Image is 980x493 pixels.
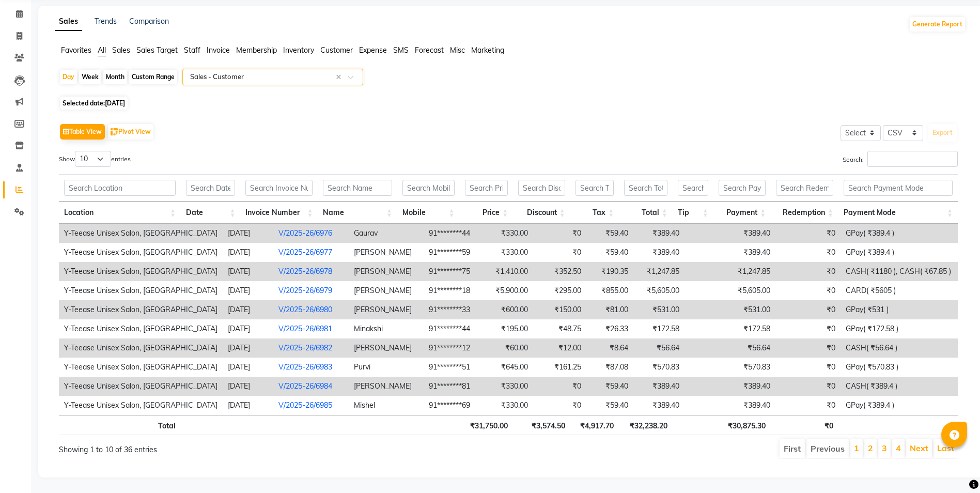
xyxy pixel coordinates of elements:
[867,151,958,167] input: Search:
[586,300,633,319] td: ₹81.00
[771,415,838,435] th: ₹0
[59,243,223,262] td: Y-Teease Unisex Salon, [GEOGRAPHIC_DATA]
[841,396,958,415] td: GPay( ₹389.4 )
[633,377,685,396] td: ₹389.40
[775,319,840,338] td: ₹0
[59,262,223,281] td: Y-Teease Unisex Salon, [GEOGRAPHIC_DATA]
[359,45,387,55] span: Expense
[278,228,332,238] a: V/2025-26/6976
[633,281,685,300] td: ₹5,605.00
[533,243,587,262] td: ₹0
[207,45,230,55] span: Invoice
[481,358,533,377] td: ₹645.00
[223,396,273,415] td: [DATE]
[775,224,840,243] td: ₹0
[59,281,223,300] td: Y-Teease Unisex Salon, [GEOGRAPHIC_DATA]
[240,202,318,224] th: Invoice Number: activate to sort column ascending
[586,338,633,358] td: ₹8.64
[713,202,771,224] th: Payment: activate to sort column ascending
[673,202,713,224] th: Tip: activate to sort column ascending
[136,45,178,55] span: Sales Target
[586,262,633,281] td: ₹190.35
[575,180,614,196] input: Search Tax
[844,180,953,196] input: Search Payment Mode
[349,262,424,281] td: [PERSON_NAME]
[721,300,775,319] td: ₹531.00
[775,396,840,415] td: ₹0
[278,400,332,410] a: V/2025-26/6985
[415,45,444,55] span: Forecast
[59,438,425,455] div: Showing 1 to 10 of 36 entries
[533,338,587,358] td: ₹12.00
[393,45,409,55] span: SMS
[349,338,424,358] td: [PERSON_NAME]
[108,124,153,140] button: Pivot View
[775,300,840,319] td: ₹0
[910,443,928,453] a: Next
[278,286,332,295] a: V/2025-26/6979
[223,262,273,281] td: [DATE]
[713,415,771,435] th: ₹30,875.30
[721,262,775,281] td: ₹1,247.85
[721,358,775,377] td: ₹570.83
[349,358,424,377] td: Purvi
[633,300,685,319] td: ₹531.00
[775,262,840,281] td: ₹0
[59,319,223,338] td: Y-Teease Unisex Salon, [GEOGRAPHIC_DATA]
[533,396,587,415] td: ₹0
[349,281,424,300] td: [PERSON_NAME]
[223,358,273,377] td: [DATE]
[79,70,101,84] div: Week
[841,319,958,338] td: GPay( ₹172.58 )
[586,358,633,377] td: ₹87.08
[570,202,619,224] th: Tax: activate to sort column ascending
[843,151,958,167] label: Search:
[59,358,223,377] td: Y-Teease Unisex Salon, [GEOGRAPHIC_DATA]
[223,281,273,300] td: [DATE]
[320,45,353,55] span: Customer
[533,224,587,243] td: ₹0
[771,202,838,224] th: Redemption: activate to sort column ascending
[775,281,840,300] td: ₹0
[624,180,667,196] input: Search Total
[841,377,958,396] td: CASH( ₹389.4 )
[402,180,455,196] input: Search Mobile
[349,224,424,243] td: Gaurav
[586,319,633,338] td: ₹26.33
[481,319,533,338] td: ₹195.00
[854,443,859,453] a: 1
[937,443,954,453] a: Last
[245,180,313,196] input: Search Invoice Number
[481,396,533,415] td: ₹330.00
[349,243,424,262] td: [PERSON_NAME]
[186,180,235,196] input: Search Date
[278,343,332,352] a: V/2025-26/6982
[882,443,887,453] a: 3
[533,262,587,281] td: ₹352.50
[471,45,504,55] span: Marketing
[460,202,514,224] th: Price: activate to sort column ascending
[75,151,111,167] select: Showentries
[633,319,685,338] td: ₹172.58
[278,381,332,391] a: V/2025-26/6984
[868,443,873,453] a: 2
[59,224,223,243] td: Y-Teease Unisex Salon, [GEOGRAPHIC_DATA]
[533,300,587,319] td: ₹150.00
[481,262,533,281] td: ₹1,410.00
[841,262,958,281] td: CASH( ₹1180 ), CASH( ₹67.85 )
[236,45,277,55] span: Membership
[533,358,587,377] td: ₹161.25
[278,267,332,276] a: V/2025-26/6978
[460,415,514,435] th: ₹31,750.00
[513,415,570,435] th: ₹3,574.50
[61,45,91,55] span: Favorites
[223,319,273,338] td: [DATE]
[619,202,673,224] th: Total: activate to sort column ascending
[278,305,332,314] a: V/2025-26/6980
[633,338,685,358] td: ₹56.64
[60,70,77,84] div: Day
[59,396,223,415] td: Y-Teease Unisex Salon, [GEOGRAPHIC_DATA]
[775,338,840,358] td: ₹0
[349,300,424,319] td: [PERSON_NAME]
[59,377,223,396] td: Y-Teease Unisex Salon, [GEOGRAPHIC_DATA]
